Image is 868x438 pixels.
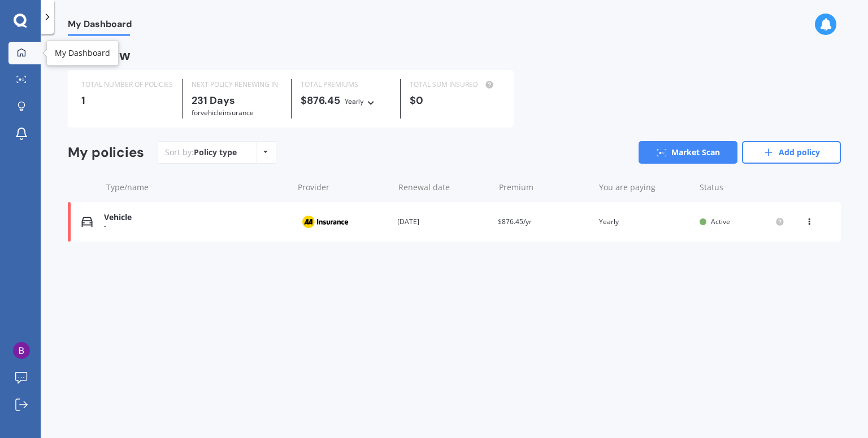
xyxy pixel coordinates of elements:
div: You are paying [599,182,691,193]
div: TOTAL PREMIUMS [301,79,391,90]
div: Yearly [345,96,364,107]
div: $876.45 [301,95,391,107]
div: Status [700,182,784,193]
div: 1 [81,95,173,106]
div: My policies [68,144,144,161]
div: Type/name [106,182,289,193]
div: Renewal date [398,182,490,193]
span: for Vehicle insurance [192,108,254,117]
img: ACg8ocJ8gy4iMuoMDBU30WeHdzVA9oLBvyixJR-wR-r6YdzLuA0Q7A=s96-c [13,342,30,359]
div: [DATE] [397,216,489,227]
div: NEXT POLICY RENEWING IN [192,79,282,90]
img: AA [297,211,353,233]
span: $876.45/yr [498,217,532,226]
div: Vehicle [104,213,288,222]
div: Provider [298,182,389,193]
div: Yearly [599,216,691,227]
div: TOTAL SUM INSURED [410,79,500,90]
b: 231 Days [192,94,235,107]
div: TOTAL NUMBER OF POLICIES [81,79,173,90]
div: Premium [499,182,591,193]
div: My Dashboard [55,47,110,59]
div: $0 [410,95,500,106]
span: Active [711,217,730,226]
div: Policy type [194,147,237,158]
span: My Dashboard [68,19,132,34]
div: Sort by: [165,147,237,158]
div: - [104,222,288,230]
a: Market Scan [639,141,737,164]
img: Vehicle [81,216,93,227]
a: Add policy [742,141,841,164]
